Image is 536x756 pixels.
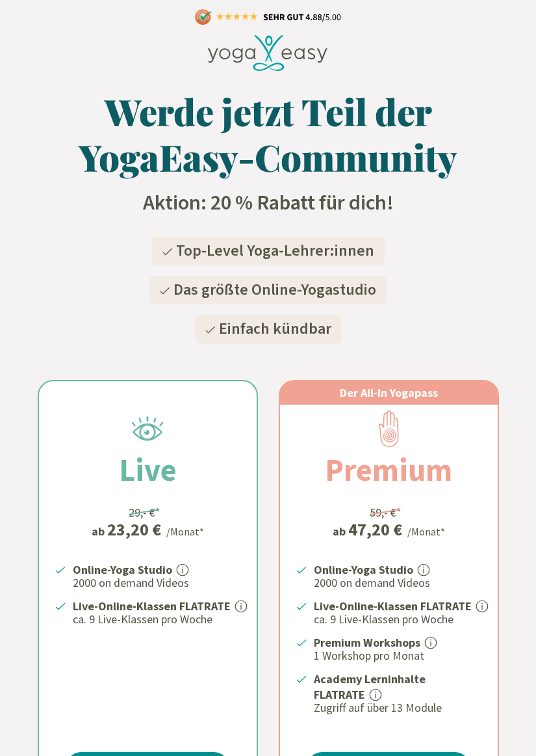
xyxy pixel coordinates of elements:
div: 23,20 € [107,521,161,538]
strong: Online-Yoga Studio [73,562,172,577]
span: ab [333,522,348,540]
strong: Academy Lerninhalte FLATRATE [314,671,426,702]
strong: Live-Online-Klassen FLATRATE [73,599,231,614]
p: 2000 on demand Videos [73,575,241,591]
p: 2000 on demand Videos [314,575,482,591]
span: Das größte Online-Yogastudio [173,278,376,301]
span: Einfach kündbar [219,317,331,340]
strong: Online-Yoga Studio [314,562,413,577]
div: /Monat* [166,524,204,539]
h2: Live [88,446,208,493]
strong: Premium Workshops [314,635,420,650]
p: ca. 9 Live-Klassen pro Woche [314,612,482,627]
p: ca. 9 Live-Klassen pro Woche [73,612,241,627]
strong: Live-Online-Klassen FLATRATE [314,599,472,614]
div: 29,- €* [129,504,160,521]
span: ab [92,522,107,540]
span: Der All-In Yogapass [340,385,438,400]
h1: Werde jetzt Teil der YogaEasy-Community [50,88,487,180]
div: 47,20 € [348,521,402,538]
div: 59,- €* [370,504,402,521]
h2: Premium [294,446,483,493]
span: Top-Level Yoga-Lehrer:innen [176,239,374,262]
p: 1 Workshop pro Monat [314,648,482,664]
p: Zugriff auf über 13 Module [314,700,482,716]
div: /Monat* [407,524,445,539]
